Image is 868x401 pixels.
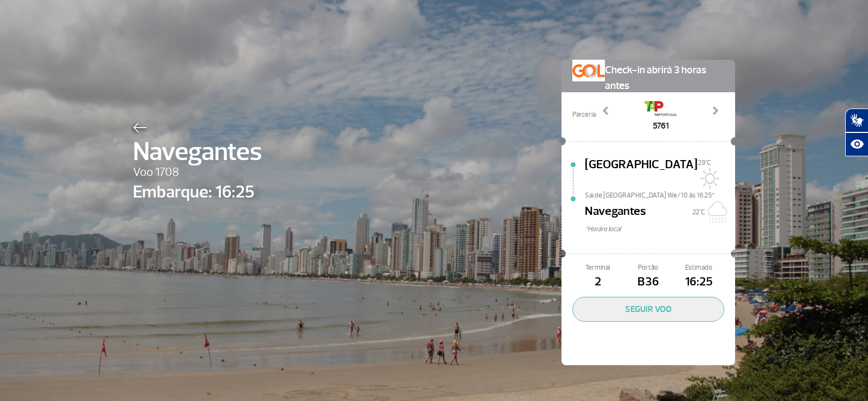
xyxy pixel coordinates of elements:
span: Embarque: 16:25 [133,179,262,205]
span: B36 [623,273,673,291]
span: 22°C [692,208,705,217]
span: Sai de [GEOGRAPHIC_DATA] We/10 às 16:25* [585,190,735,198]
span: Estimado [674,263,724,273]
span: Check-in abrirá 3 horas antes [605,60,724,94]
span: *Horáro local [585,224,735,234]
span: 29°C [698,158,711,167]
span: 16:25 [674,273,724,291]
div: Plugin de acessibilidade da Hand Talk. [845,109,868,156]
button: SEGUIR VOO [572,297,724,322]
span: 2 [572,273,623,291]
span: [GEOGRAPHIC_DATA] [585,156,698,190]
button: Abrir recursos assistivos. [845,132,868,156]
span: Terminal [572,263,623,273]
span: 5761 [644,119,677,132]
img: Nublado [705,201,727,223]
img: Sol [698,168,719,189]
button: Abrir tradutor de língua de sinais. [845,109,868,132]
span: Voo 1708 [133,163,262,182]
span: Portão [623,263,673,273]
span: Navegantes [133,132,262,171]
span: Parceria: [572,110,597,120]
span: Navegantes [585,202,646,224]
